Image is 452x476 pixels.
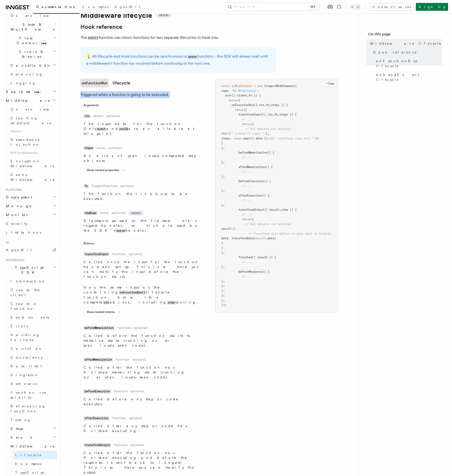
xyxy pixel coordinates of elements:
a: Send events [9,313,57,322]
dd: optional [130,389,144,393]
button: Copy [325,80,337,87]
span: , [268,132,269,135]
span: onFunctionRun [232,103,254,107]
span: steps [233,137,242,140]
span: Middleware [9,444,55,449]
a: Introduction [9,277,57,286]
dd: optional [134,326,148,330]
div: Arguments [81,103,203,109]
h1: Middleware lifecycle [80,11,276,20]
span: Documentation [36,5,76,9]
span: , [269,103,271,107]
dd: optional [107,114,120,118]
span: Examples [82,5,108,9]
p: Triggered when a function is going to be executed. [80,91,204,98]
span: ({ ctx [262,113,273,116]
button: Manage [4,202,57,210]
p: Called before the function starts to memoize state (running over previously-seen code). [84,333,200,348]
span: TypeScript SDK [4,265,53,275]
a: onSendEvent lifecycle [374,70,442,84]
span: AI [4,241,9,245]
span: steps }) { [280,113,297,116]
span: // ... [242,170,252,173]
a: Concurrency [9,353,57,362]
div: Returns [81,241,203,248]
code: afterExecution [84,416,109,420]
span: // ... [242,275,252,278]
span: // ... [242,213,252,216]
p: Called before any step or code executes. [84,397,200,406]
span: } [221,251,223,254]
span: Deployment [4,195,32,200]
span: Steps & Workflows [9,22,54,32]
h4: On this page [368,31,442,39]
span: // All returns are optional [245,127,291,131]
p: The function can return functions for two separate lifecycles to hook into. [80,34,276,41]
span: : [228,89,230,93]
span: Limitations [6,230,41,234]
span: Patterns [9,127,57,135]
a: Limitations [4,228,57,237]
code: step [167,300,175,305]
a: Function run priority [9,388,57,402]
span: () { [262,270,269,273]
span: Sentry Middleware [11,173,55,182]
span: Examples [15,462,41,466]
span: myMiddleware [232,84,252,88]
span: // ... [242,260,252,264]
span: Logging [11,81,36,85]
span: ({ client [232,94,247,97]
span: = [254,84,256,88]
button: Monitor [4,210,57,219]
span: Lifecycle [15,453,42,457]
span: // ... [242,184,252,188]
button: Realtimenew [4,87,57,96]
span: Middleware [4,98,50,103]
a: Sign Up [416,3,448,11]
span: Steps [9,426,23,431]
span: onSendEvent lifecycle [376,72,442,82]
a: onFunctionRun lifecycle [374,57,442,70]
span: /* extend fn input */ [230,132,266,135]
a: Middleware lifecycle [368,39,442,48]
span: Handling failures [11,333,40,342]
span: : [232,227,233,230]
a: AgentKit [111,1,143,13]
a: Create the client [9,286,57,299]
a: Singleton [9,371,57,379]
span: , [223,146,225,150]
span: , [223,289,225,292]
span: steps }) { [271,103,288,107]
span: } [221,141,223,145]
a: Overview [9,11,57,20]
span: Cancel on [11,347,43,351]
p: Called once the input for the function has been set up. This is where you can modify the input be... [84,259,200,279]
span: } [221,160,223,164]
dd: optional [112,211,125,215]
span: Send events [11,315,49,319]
span: , [223,175,225,178]
span: ({ ctx [254,103,264,107]
span: afterMemoization [238,165,266,169]
dd: array [97,146,105,150]
dd: InngestFunction [92,184,117,188]
span: , [247,94,249,97]
span: "My Middleware" [232,89,257,93]
span: transformInput [238,113,262,116]
span: Realtime [4,89,41,94]
span: name [221,89,228,93]
span: Security [6,222,28,226]
dd: function [112,416,126,420]
span: transformOutput [238,208,264,211]
span: , [257,89,259,93]
code: async [187,55,197,59]
button: Errors & Retries [9,47,57,61]
span: AgentKit [6,248,32,252]
span: return [242,217,252,221]
span: } [266,132,268,135]
span: , [264,103,266,107]
span: steps [221,137,230,140]
button: Flow Controlnew [9,34,57,47]
span: { [238,99,240,102]
button: Middleware [9,442,57,451]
